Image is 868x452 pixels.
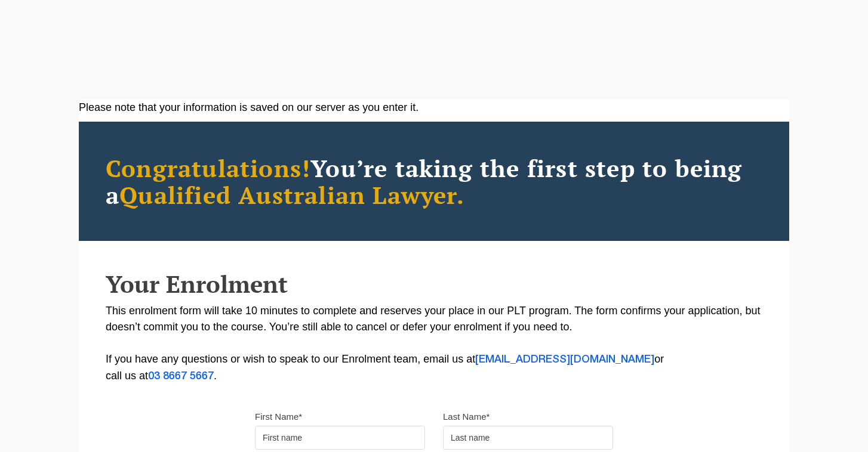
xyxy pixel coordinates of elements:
p: This enrolment form will take 10 minutes to complete and reserves your place in our PLT program. ... [106,303,762,385]
a: 03 8667 5667 [148,371,214,381]
input: First name [255,426,425,450]
a: [PERSON_NAME] Centre for Law [27,13,159,69]
div: Please note that your information is saved on our server as you enter it. [79,100,789,116]
input: Last name [443,426,613,450]
span: Congratulations! [106,152,310,184]
h2: You’re taking the first step to being a [106,154,762,208]
a: [EMAIL_ADDRESS][DOMAIN_NAME] [475,355,654,364]
span: Qualified Australian Lawyer. [119,179,464,210]
h2: Your Enrolment [106,271,762,297]
label: Last Name* [443,411,490,423]
label: First Name* [255,411,302,423]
